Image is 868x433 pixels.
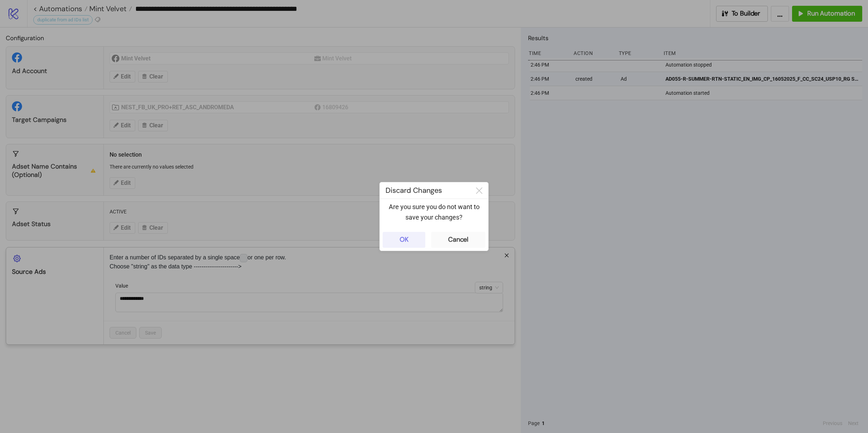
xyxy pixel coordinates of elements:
[386,202,482,222] p: Are you sure you do not want to save your changes?
[383,232,425,248] button: OK
[431,232,485,248] button: Cancel
[400,235,409,244] div: OK
[448,235,468,244] div: Cancel
[380,182,470,199] div: Discard Changes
